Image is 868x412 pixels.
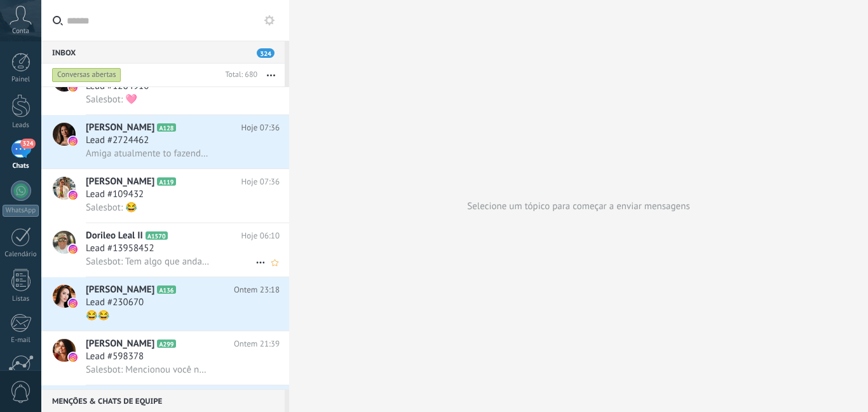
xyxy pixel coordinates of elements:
[3,336,39,345] div: E-mail
[86,121,154,134] span: [PERSON_NAME]
[20,139,35,149] span: 324
[241,230,280,242] span: Hoje 06:10
[3,162,39,170] div: Chats
[157,285,175,294] span: A136
[3,295,39,303] div: Listas
[41,277,289,331] a: avataricon[PERSON_NAME]A136Ontem 23:18Lead #230670😂😂
[3,121,39,130] div: Leads
[52,67,121,83] div: Conversas abertas
[86,148,210,160] span: Amiga atualmente to fazendo acompanhamento com a nutri da academia da forz se chama [PERSON_NAME]
[157,340,175,348] span: A299
[234,338,280,350] span: Ontem 21:39
[69,137,78,146] img: icon
[69,191,78,200] img: icon
[3,76,39,84] div: Painel
[257,48,275,58] span: 324
[241,175,280,188] span: Hoje 07:36
[41,115,289,168] a: avataricon[PERSON_NAME]A128Hoje 07:36Lead #2724462Amiga atualmente to fazendo acompanhamento com ...
[241,121,280,134] span: Hoje 07:36
[86,134,149,147] span: Lead #2724462
[86,296,144,309] span: Lead #230670
[69,245,78,254] img: icon
[86,364,210,376] span: Salesbot: Mencionou você no próprio story
[41,169,289,223] a: avataricon[PERSON_NAME]A119Hoje 07:36Lead #109432Salesbot: 😂
[41,389,285,412] div: Menções & Chats de equipe
[157,177,175,186] span: A119
[86,230,143,242] span: Dorileo Leal II
[86,188,144,201] span: Lead #109432
[41,41,285,64] div: Inbox
[234,284,280,296] span: Ontem 23:18
[12,27,29,36] span: Conta
[86,310,109,322] span: 😂😂
[86,338,154,350] span: [PERSON_NAME]
[86,202,137,214] span: Salesbot: 😂
[69,83,78,92] img: icon
[86,175,154,188] span: [PERSON_NAME]
[41,331,289,385] a: avataricon[PERSON_NAME]A299Ontem 21:39Lead #598378Salesbot: Mencionou você no próprio story
[3,205,39,217] div: WhatsApp
[220,69,257,81] div: Total: 680
[69,299,78,308] img: icon
[86,93,137,106] span: Salesbot: 🩷
[41,223,289,277] a: avatariconDorileo Leal IIA1570Hoje 06:10Lead #13958452Salesbot: Tem algo que anda te incomodando?...
[69,353,78,362] img: icon
[86,350,144,363] span: Lead #598378
[157,123,175,132] span: A128
[86,284,154,296] span: [PERSON_NAME]
[3,251,39,259] div: Calendário
[86,256,210,268] span: Salesbot: Tem algo que anda te incomodando? Algo no rosto,papada, contorno, bigode chinês, lábios...
[86,242,154,255] span: Lead #13958452
[41,61,289,114] a: avatariconLead #1264910Salesbot: 🩷
[146,231,168,240] span: A1570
